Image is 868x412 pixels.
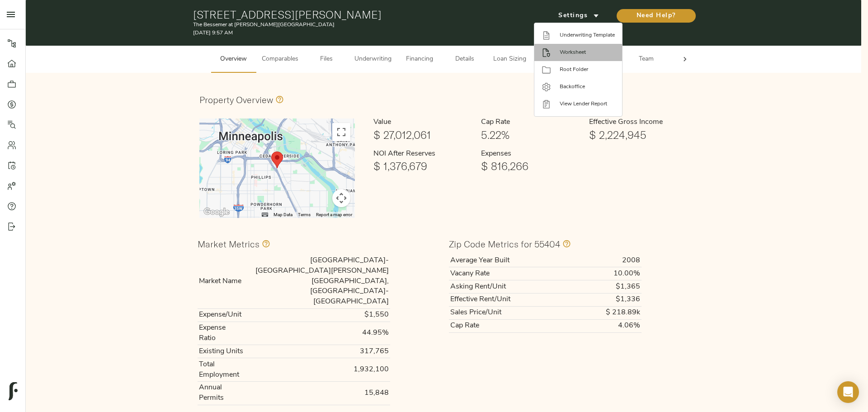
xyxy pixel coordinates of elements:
span: Root Folder [560,66,615,74]
span: View Lender Report [560,100,615,108]
span: Underwriting Template [560,31,615,39]
span: Backoffice [560,83,615,91]
div: Open Intercom Messenger [837,381,859,403]
span: Worksheet [560,48,615,57]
